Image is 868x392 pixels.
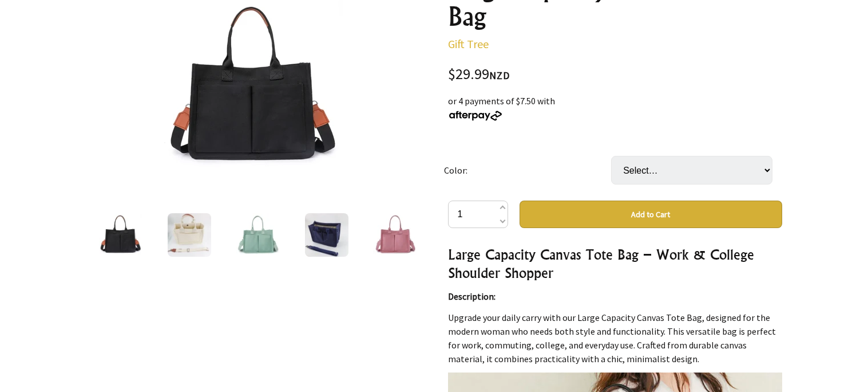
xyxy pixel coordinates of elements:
img: Large Capacity Canvas Tote Bag [305,213,348,257]
p: Upgrade your daily carry with our Large Capacity Canvas Tote Bag, designed for the modern woman w... [448,311,782,366]
img: Large Capacity Canvas Tote Bag [374,213,417,257]
img: Afterpay [448,111,503,121]
button: Add to Cart [520,201,782,228]
a: Gift Tree [448,37,489,51]
img: Large Capacity Canvas Tote Bag [168,213,211,257]
td: Color: [444,140,611,201]
img: Large Capacity Canvas Tote Bag [236,213,280,257]
div: or 4 payments of $7.50 with [448,94,782,121]
h3: Large Capacity Canvas Tote Bag – Work & College Shoulder Shopper [448,245,782,282]
span: NZD [489,69,510,82]
img: Large Capacity Canvas Tote Bag [99,213,142,257]
div: $29.99 [448,67,782,83]
strong: Description: [448,291,496,302]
